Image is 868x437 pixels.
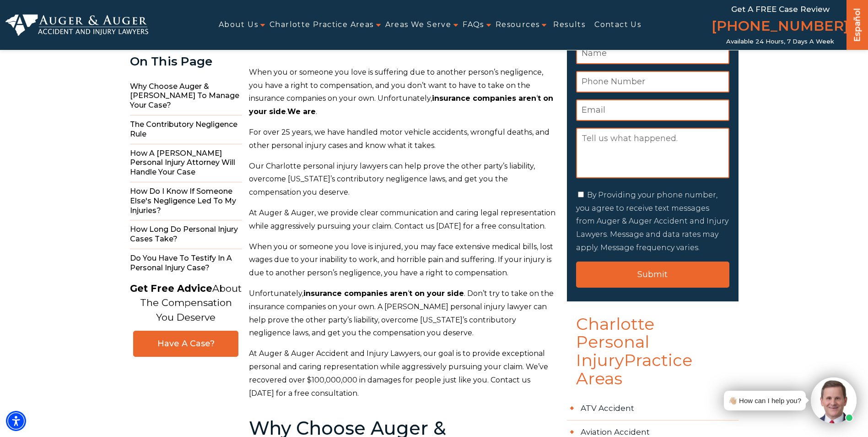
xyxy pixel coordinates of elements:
[731,5,830,14] span: Get a FREE Case Review
[576,262,729,288] input: Submit
[249,240,556,280] p: When you or someone you love is injured, you may face extensive medical bills, lost wages due to ...
[249,66,556,119] p: When you or someone you love is suffering due to another person’s negligence, you have a right to...
[130,144,242,182] span: How a [PERSON_NAME] Personal Injury Attorney Will Handle Your Case
[219,15,258,35] a: About Us
[712,16,849,38] a: [PHONE_NUMBER]
[594,15,641,35] a: Contact Us
[133,331,238,357] a: Have A Case?
[249,347,556,400] p: At Auger & Auger Accident and Injury Lawyers, our goal is to provide exceptional personal and car...
[249,207,556,233] p: At Auger & Auger, we provide clear communication and caring legal representation while aggressive...
[130,55,242,68] div: On This Page
[130,283,212,294] strong: Get Free Advice
[576,43,729,64] input: Name
[130,249,242,278] span: Do You Have to Testify in a Personal Injury Case?
[576,191,728,252] label: By Providing your phone number, you agree to receive text messages from Auger & Auger Accident an...
[6,411,26,431] div: Accessibility Menu
[143,339,229,349] span: Have A Case?
[726,38,834,45] span: Available 24 Hours, 7 Days a Week
[576,99,729,121] input: Email
[553,15,585,35] a: Results
[249,126,556,153] p: For over 25 years, we have handled motor vehicle accidents, wrongful deaths, and other personal i...
[811,377,857,423] img: Intaker widget Avatar
[130,220,242,249] span: How Long do Personal Injury Cases Take?
[432,94,536,103] strong: insurance companies aren
[576,71,729,93] input: Phone Number
[409,289,464,298] strong: t on your side
[249,160,556,199] p: Our Charlotte personal injury lawyers can help prove the other party’s liability, overcome [US_ST...
[130,281,242,325] p: About The Compensation You Deserve
[5,14,148,36] img: Auger & Auger Accident and Injury Lawyers Logo
[249,287,556,340] p: Unfortunately, ‘ . Don’t try to take on the insurance companies on your own. A [PERSON_NAME] pers...
[463,15,484,35] a: FAQs
[130,182,242,220] span: How do I Know if Someone Else's Negligence Led to My Injuries?
[385,15,452,35] a: Areas We Serve
[576,350,692,388] span: Practice Areas
[130,115,242,144] span: The Contributory Negligence Rule
[567,397,739,421] a: ATV Accident
[270,15,374,35] a: Charlotte Practice Areas
[303,289,408,298] strong: insurance companies aren
[567,315,739,397] span: Charlotte Personal Injury
[496,15,540,35] a: Resources
[728,394,801,407] div: 👋🏼 How can I help you?
[130,77,242,115] span: Why Choose Auger & [PERSON_NAME] to Manage Your Case?
[287,107,316,116] strong: We are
